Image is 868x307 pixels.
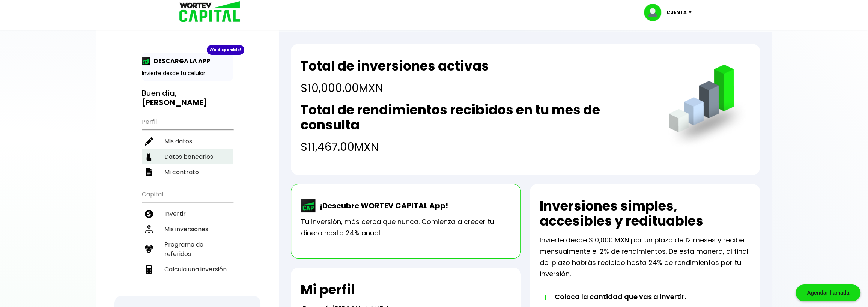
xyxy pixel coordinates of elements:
[644,4,666,21] img: profile-image
[301,216,511,239] p: Tu inversión, más cerca que nunca. Comienza a crecer tu dinero hasta 24% anual.
[145,168,153,176] img: contrato-icon.f2db500c.svg
[666,7,687,18] p: Cuenta
[301,59,489,74] h2: Total de inversiones activas
[142,186,233,296] ul: Capital
[316,200,448,211] p: ¡Descubre WORTEV CAPITAL App!
[142,206,233,221] a: Invertir
[142,149,233,164] a: Datos bancarios
[301,80,489,96] h4: $10,000.00 MXN
[142,237,233,262] a: Programa de referidos
[543,292,547,303] span: 1
[142,221,233,237] a: Mis inversiones
[301,138,653,155] h4: $11,467.00 MXN
[145,265,153,274] img: calculadora-icon.17d418c4.svg
[145,210,153,218] img: invertir-icon.b3b967d7.svg
[796,284,860,301] div: Agendar llamada
[142,69,233,77] p: Invierte desde tu celular
[145,153,153,161] img: datos-icon.10cf9172.svg
[301,282,355,297] h2: Mi perfil
[142,164,233,180] a: Mi contrato
[687,11,697,14] img: icon-down
[142,89,233,107] h3: Buen día,
[301,102,653,132] h2: Total de rendimientos recibidos en tu mes de consulta
[145,225,153,233] img: inversiones-icon.6695dc30.svg
[150,56,210,66] p: DESCARGA LA APP
[142,97,207,108] b: [PERSON_NAME]
[145,245,153,253] img: recomiendanos-icon.9b8e9327.svg
[207,45,244,55] div: ¡Ya disponible!
[540,199,750,229] h2: Inversiones simples, accesibles y redituables
[665,65,750,150] img: grafica.516fef24.png
[142,134,233,149] a: Mis datos
[145,137,153,146] img: editar-icon.952d3147.svg
[142,57,150,65] img: app-icon
[540,235,750,280] p: Invierte desde $10,000 MXN por un plazo de 12 meses y recibe mensualmente el 2% de rendimientos. ...
[301,199,316,212] img: wortev-capital-app-icon
[142,262,233,277] a: Calcula una inversión
[142,113,233,180] ul: Perfil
